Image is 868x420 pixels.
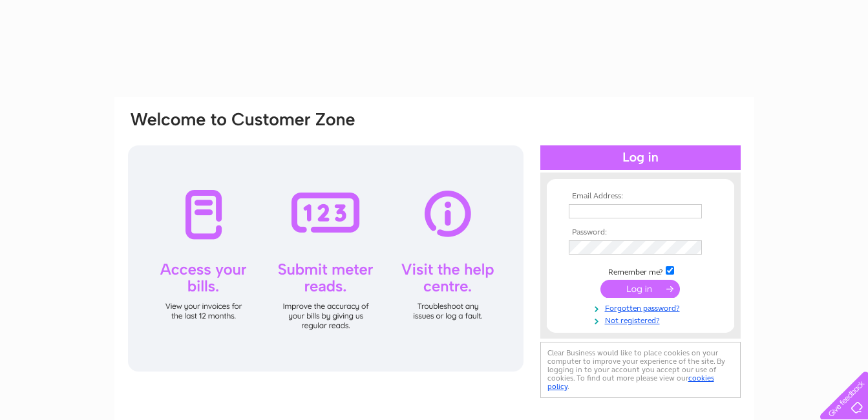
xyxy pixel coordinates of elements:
[540,342,741,398] div: Clear Business would like to place cookies on your computer to improve your experience of the sit...
[566,228,715,237] th: Password:
[566,192,715,201] th: Email Address:
[569,301,715,313] a: Forgotten password?
[547,373,714,391] a: cookies policy
[600,280,680,298] input: Submit
[566,264,715,277] td: Remember me?
[569,313,715,326] a: Not registered?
